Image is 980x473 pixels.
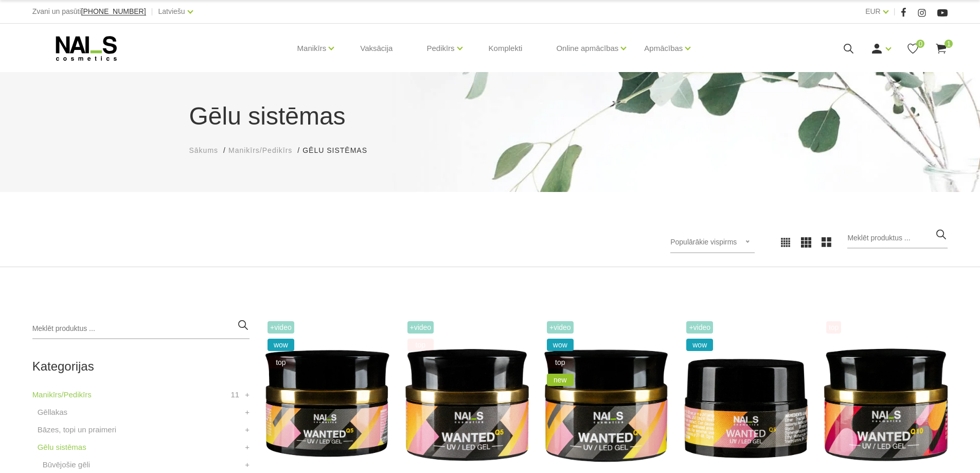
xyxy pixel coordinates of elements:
span: Populārākie vispirms [670,238,737,246]
span: +Video [686,321,713,334]
span: +Video [547,321,574,334]
span: | [151,5,153,18]
input: Meklēt produktus ... [847,228,948,249]
span: top [268,356,294,369]
a: Pedikīrs [426,28,454,69]
span: 0 [916,40,924,48]
span: wow [686,339,713,351]
a: Komplekti [480,24,531,73]
a: Būvējošie gēli [43,459,91,471]
span: wow [268,339,294,351]
a: Manikīrs/Pedikīrs [32,389,92,401]
a: Manikīrs/Pedikīrs [228,145,292,156]
a: Gēlu sistēmas [38,441,86,453]
a: Vaksācija [352,24,401,73]
a: + [245,406,250,418]
span: top [826,321,841,334]
span: 11 [230,389,239,401]
span: wow [547,339,574,351]
a: Sākums [189,145,219,156]
a: Bāzes, topi un praimeri [38,424,116,436]
a: + [245,441,250,453]
li: Gēlu sistēmas [302,145,378,156]
span: Sākums [189,146,219,154]
a: + [245,459,250,471]
span: | [894,5,896,18]
span: +Video [268,321,294,334]
a: Latviešu [158,5,185,17]
span: 1 [945,40,953,48]
a: 0 [906,42,919,55]
span: Manikīrs/Pedikīrs [228,146,292,154]
input: Meklēt produktus ... [32,319,250,339]
span: [PHONE_NUMBER] [81,7,146,15]
a: Apmācības [644,28,683,69]
span: new [547,374,574,386]
h1: Gēlu sistēmas [189,98,791,135]
a: Gēllakas [38,406,67,418]
a: 1 [935,42,948,55]
a: EUR [865,5,881,17]
h2: Kategorijas [32,360,250,373]
a: + [245,424,250,436]
span: top [407,339,434,351]
a: [PHONE_NUMBER] [81,8,146,15]
div: Zvani un pasūti [32,5,146,18]
span: +Video [407,321,434,334]
a: Manikīrs [297,28,327,69]
span: top [547,356,574,369]
a: + [245,389,250,401]
a: Online apmācības [556,28,618,69]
